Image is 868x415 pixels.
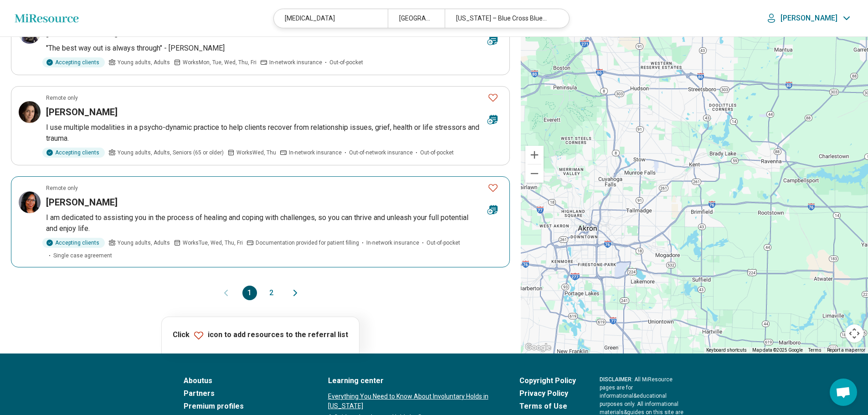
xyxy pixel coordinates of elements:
button: Next page [290,286,301,300]
button: 2 [264,286,279,300]
a: Copyright Policy [519,375,576,386]
p: I use multiple modalities in a psycho-dynamic practice to help clients recover from relationship ... [46,122,502,144]
h3: [PERSON_NAME] [46,196,118,209]
p: Click icon to add resources to the referral list [173,330,348,341]
div: Open chat [830,379,857,406]
a: Terms (opens in new tab) [808,348,822,353]
span: Works Tue, Wed, Thu, Fri [183,239,243,247]
a: Report a map error [827,348,865,353]
button: Map camera controls [845,324,863,343]
span: Out-of-pocket [329,58,363,67]
button: Favorite [484,88,502,107]
span: In-network insurance [366,239,419,247]
span: Works Mon, Tue, Wed, Thu, Fri [183,58,257,67]
span: Works Wed, Thu [236,149,276,157]
div: Accepting clients [42,238,105,248]
button: Zoom out [525,164,544,183]
a: Privacy Policy [519,388,576,399]
button: 1 [242,286,257,300]
span: Young adults, Adults [118,58,170,67]
button: Favorite [484,179,502,197]
h3: [PERSON_NAME] [46,106,118,118]
div: [US_STATE] – Blue Cross Blue Shield [445,9,559,28]
a: Everything You Need to Know About Involuntary Holds in [US_STATE] [328,392,496,411]
span: Out-of-pocket [426,239,460,247]
img: Google [523,342,553,354]
p: [PERSON_NAME] [781,14,837,23]
span: Map data ©2025 Google [752,348,803,353]
span: Single case agreement [53,251,112,260]
a: Partners [184,388,304,399]
div: Accepting clients [42,148,105,158]
button: Zoom in [525,146,544,164]
button: Keyboard shortcuts [706,347,747,354]
p: Remote only [46,94,78,102]
a: Learning center [328,375,496,386]
span: In-network insurance [269,58,322,67]
p: I am dedicated to assisting you in the process of healing and coping with challenges, so you can ... [46,212,502,234]
a: Aboutus [184,375,304,386]
button: Previous page [221,286,231,300]
span: Out-of-pocket [420,149,454,157]
span: In-network insurance [289,149,342,157]
a: Open this area in Google Maps (opens a new window) [523,342,553,354]
span: Young adults, Adults [118,239,170,247]
p: Remote only [46,184,78,192]
span: DISCLAIMER [600,376,632,383]
span: Out-of-network insurance [349,149,413,157]
span: Young adults, Adults, Seniors (65 or older) [118,149,224,157]
div: [GEOGRAPHIC_DATA] [388,9,445,28]
div: [MEDICAL_DATA] [274,9,388,28]
a: Terms of Use [519,401,576,412]
a: Premium profiles [184,401,304,412]
p: "The best way out is always through" - [PERSON_NAME] [46,43,502,54]
span: Documentation provided for patient filling [256,239,359,247]
div: Accepting clients [42,57,105,67]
